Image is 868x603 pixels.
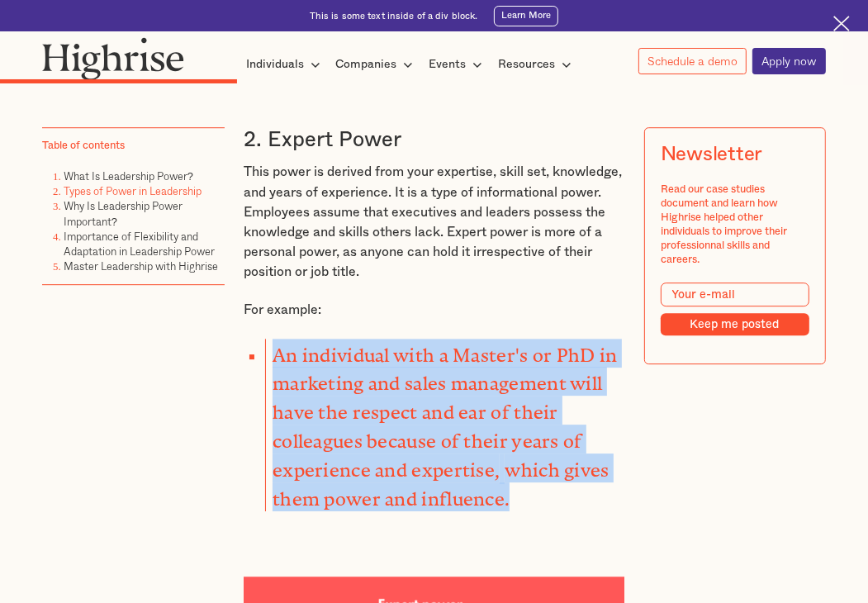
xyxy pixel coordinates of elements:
[42,139,125,153] div: Table of contents
[661,183,809,267] div: Read our case studies document and learn how Highrise helped other individuals to improve their p...
[661,144,763,167] div: Newsletter
[273,459,609,501] strong: which gives them power and influence.
[64,228,215,259] a: Importance of Flexibility and Adaptation in Leadership Power
[246,55,304,74] div: Individuals
[273,344,618,472] strong: An individual with a Master's or PhD in marketing and sales management will have the respect and ...
[661,283,809,336] form: Modal Form
[310,10,478,22] div: This is some text inside of a div block.
[638,48,747,74] a: Schedule a demo
[661,313,809,335] input: Keep me posted
[335,55,396,74] div: Companies
[64,258,218,274] a: Master Leadership with Highrise
[244,126,624,153] h3: 2. Expert Power
[429,55,487,74] div: Events
[833,16,849,31] img: Cross icon
[498,55,555,74] div: Resources
[64,169,193,185] a: What Is Leadership Power?
[64,183,202,200] a: Types of Power in Leadership
[335,55,418,74] div: Companies
[429,55,466,74] div: Events
[661,283,809,307] input: Your e-mail
[244,300,624,320] p: For example:
[244,162,624,281] p: This power is derived from your expertise, skill set, knowledge, and years of experience. It is a...
[246,55,325,74] div: Individuals
[42,37,183,80] img: Highrise logo
[64,198,183,230] a: Why Is Leadership Power Important?
[498,55,576,74] div: Resources
[752,48,826,74] a: Apply now
[494,6,559,26] a: Learn More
